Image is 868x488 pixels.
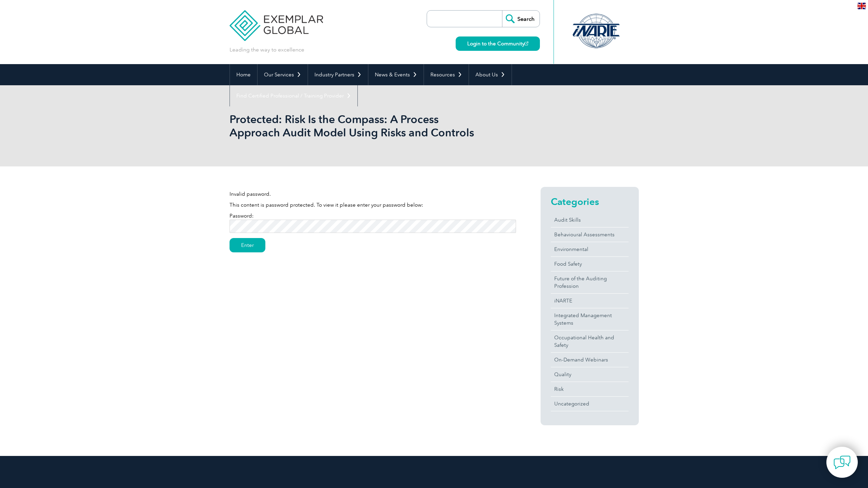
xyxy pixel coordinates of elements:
[230,64,257,85] a: Home
[230,46,304,54] p: Leading the way to excellence
[502,11,540,27] input: Search
[551,294,629,308] a: iNARTE
[551,242,629,256] a: Environmental
[525,42,528,45] img: open_square.png
[551,367,629,382] a: Quality
[230,213,516,229] label: Password:
[230,238,265,252] input: Enter
[469,64,512,85] a: About Us
[368,64,424,85] a: News & Events
[230,113,491,139] h1: Protected: Risk Is the Compass: A Process Approach Audit Model Using Risks and Controls
[551,213,629,227] a: Audit Skills
[308,64,368,85] a: Industry Partners
[857,3,866,9] img: en
[424,64,469,85] a: Resources
[551,382,629,396] a: Risk
[551,330,629,352] a: Occupational Health and Safety
[551,271,629,293] a: Future of the Auditing Profession
[230,201,516,209] p: This content is password protected. To view it please enter your password below:
[230,220,516,233] input: Password:
[551,257,629,271] a: Food Safety
[551,227,629,242] a: Behavioural Assessments
[230,85,357,106] a: Find Certified Professional / Training Provider
[230,190,516,198] p: Invalid password.
[551,308,629,330] a: Integrated Management Systems
[551,196,629,207] h2: Categories
[551,353,629,367] a: On-Demand Webinars
[456,36,540,51] a: Login to the Community
[834,454,851,471] img: contact-chat.png
[551,397,629,411] a: Uncategorized
[258,64,308,85] a: Our Services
